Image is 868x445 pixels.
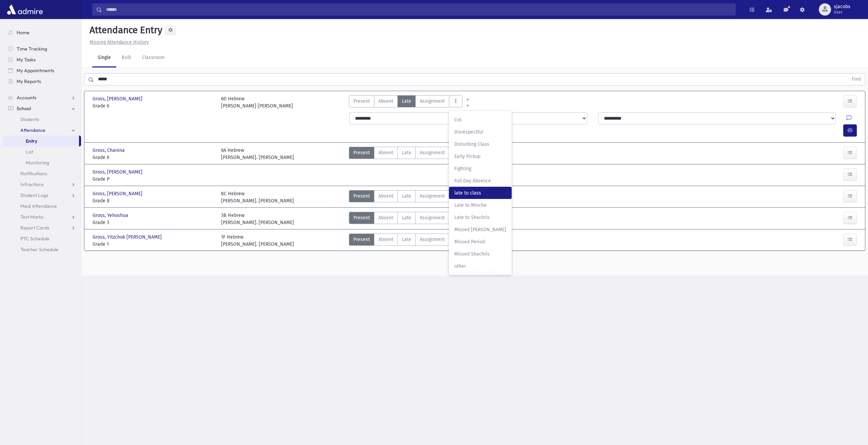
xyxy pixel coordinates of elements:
span: Late [402,214,411,221]
span: Full Day Absence [454,177,506,184]
span: Report Cards [20,225,49,231]
h5: Attendance Entry [87,24,162,36]
span: Late [402,236,411,243]
a: My Tasks [3,54,81,65]
input: Search [102,3,735,16]
a: Students [3,114,81,125]
span: Test Marks [20,214,43,220]
span: Student Logs [20,192,48,198]
a: Missing Attendance History [87,39,149,45]
span: other [454,263,506,270]
a: List [3,146,81,157]
div: 3B Hebrew [PERSON_NAME]. [PERSON_NAME] [221,212,294,226]
span: Absent [378,236,393,243]
span: Teacher Schedule [20,246,58,252]
div: © 2025 - [92,268,857,276]
span: Absent [378,214,393,221]
span: Absent [378,98,393,105]
span: sjacobs [834,4,850,9]
span: List [26,149,33,155]
span: Late to Shachris [454,214,506,221]
a: Time Tracking [3,43,81,54]
span: Students [20,116,39,122]
span: Gross, [PERSON_NAME] [93,190,144,197]
span: Present [353,214,370,221]
button: Find [848,74,865,85]
span: Gross, Yitzchok [PERSON_NAME] [93,234,163,241]
span: Monitoring [26,160,49,166]
a: My Reports [3,76,81,87]
span: Fighting [454,165,506,172]
div: AttTypes [349,147,462,161]
a: Attendance [3,125,81,136]
span: Present [353,149,370,156]
span: Missed Shachris [454,250,506,258]
span: User [834,9,850,15]
span: Gross, Yehoshua [93,212,130,219]
span: Disturbing Class [454,141,506,148]
span: Missed Period [454,238,506,245]
span: Present [353,236,370,243]
span: Grade 3 [93,219,214,226]
a: Student Logs [3,190,81,201]
span: Grade 6 [93,154,214,161]
a: Report Cards [3,222,81,233]
a: PTC Schedule [3,233,81,244]
span: Gross, [PERSON_NAME] [93,95,144,102]
span: Home [17,29,29,36]
span: Attendance [20,127,45,133]
span: Gross, Chanina [93,147,126,154]
span: Entry [26,138,37,144]
span: Disrespectful [454,128,506,136]
a: My Appointments [3,65,81,76]
span: Cut [454,116,506,123]
span: Meal Attendance [20,203,57,209]
span: Missed [PERSON_NAME] [454,226,506,233]
span: Gross, [PERSON_NAME] [93,168,144,176]
a: Entry [3,136,79,146]
div: 8C Hebrew [PERSON_NAME]. [PERSON_NAME] [221,190,294,204]
a: Accounts [3,92,81,103]
span: Notifications [20,170,47,177]
div: AttTypes [349,95,462,109]
a: Single [92,48,116,67]
span: Early Pickup [454,153,506,160]
span: Assignment [420,193,445,200]
a: School [3,103,81,114]
span: Present [353,193,370,200]
span: Assignment [420,98,445,105]
div: AttTypes [349,234,462,248]
span: Grade P [93,176,214,183]
span: Accounts [17,95,36,101]
a: Monitoring [3,157,81,168]
span: late to class [454,189,506,197]
span: My Reports [17,78,41,84]
span: Late [402,149,411,156]
span: Absent [378,193,393,200]
span: Infractions [20,181,44,187]
span: Assignment [420,236,445,243]
span: Grade 8 [93,197,214,204]
div: 6A Hebrew [PERSON_NAME]. [PERSON_NAME] [221,147,294,161]
img: AdmirePro [5,3,44,16]
a: Classroom [137,48,170,67]
a: Infractions [3,179,81,190]
span: Present [353,98,370,105]
span: Grade 1 [93,241,214,248]
div: AttTypes [349,212,462,226]
u: Missing Attendance History [90,39,149,45]
span: Late [402,193,411,200]
a: Home [3,27,81,38]
span: Late [402,98,411,105]
div: 6D Hebrew [PERSON_NAME] [PERSON_NAME] [221,95,293,109]
span: Late to Mincha [454,202,506,209]
span: PTC Schedule [20,236,50,242]
span: Assignment [420,149,445,156]
span: My Appointments [17,67,54,74]
span: Time Tracking [17,46,47,52]
span: Absent [378,149,393,156]
a: Meal Attendance [3,201,81,211]
div: AttTypes [349,190,462,204]
a: Notifications [3,168,81,179]
span: Grade 6 [93,102,214,109]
